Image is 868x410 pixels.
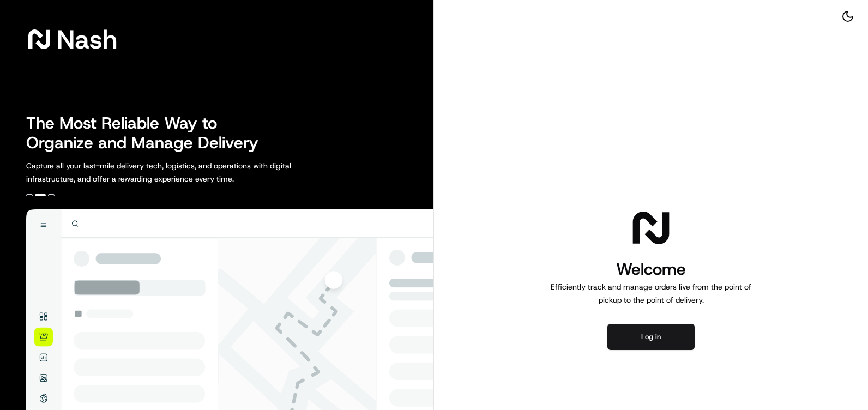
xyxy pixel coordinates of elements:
[546,280,756,306] p: Efficiently track and manage orders live from the point of pickup to the point of delivery.
[26,113,270,153] h2: The Most Reliable Way to Organize and Manage Delivery
[26,159,340,185] p: Capture all your last-mile delivery tech, logistics, and operations with digital infrastructure, ...
[546,258,756,280] h1: Welcome
[607,324,695,350] button: Log in
[57,28,117,50] span: Nash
